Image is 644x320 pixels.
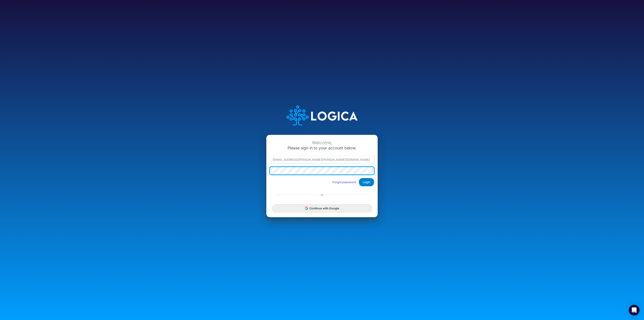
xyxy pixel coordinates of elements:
[270,140,374,145] div: Welcome,
[288,146,356,150] span: Please sign in to your account below.
[272,204,372,213] button: Continue with Google
[359,178,374,186] button: Login
[629,305,640,316] div: Open Intercom Messenger
[270,156,374,163] input: Email
[330,178,359,186] button: Forgot password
